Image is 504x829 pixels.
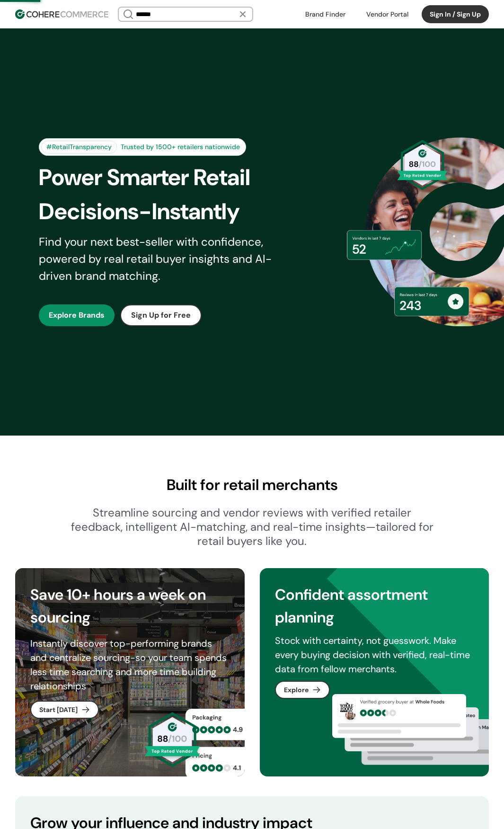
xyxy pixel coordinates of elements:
div: Instantly discover top-performing brands and centralize sourcing-so your team spends less time se... [30,636,230,693]
img: Cohere Logo [15,9,108,19]
div: Built for retail merchants [15,473,489,496]
button: Explore [275,681,330,699]
div: Find your next best-seller with confidence, powered by real retail buyer insights and AI-driven b... [39,233,298,285]
div: #RetailTransparency [41,141,117,153]
button: Sign In / Sign Up [422,5,489,23]
div: Streamline sourcing and vendor reviews with verified retailer feedback, intelligent AI-matching, ... [71,506,434,548]
div: Stock with certainty, not guesswork. Make every buying decision with verified, real-time data fro... [275,633,474,676]
div: Trusted by 1500+ retailers nationwide [117,142,244,152]
div: Decisions-Instantly [39,195,311,229]
button: Explore Brands [39,304,115,326]
div: Confident assortment planning [275,583,474,629]
div: Save 10+ hours a week on sourcing [30,583,230,629]
button: Sign Up for Free [120,304,202,326]
div: Power Smarter Retail [39,160,311,195]
button: Start [DATE] [30,701,99,719]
